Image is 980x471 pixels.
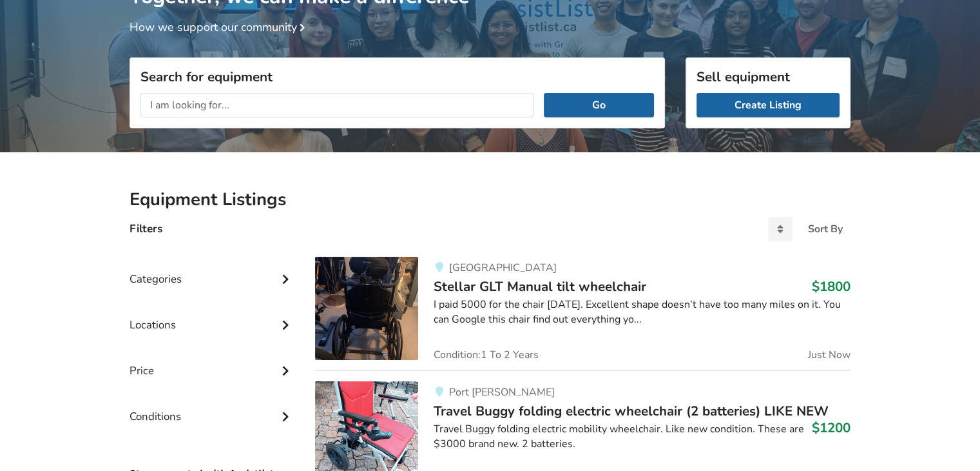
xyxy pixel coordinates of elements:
[130,384,294,430] div: Conditions
[434,402,829,420] span: Travel Buggy folding electric wheelchair (2 batteries) LIKE NEW
[315,257,418,360] img: mobility-stellar glt manual tilt wheelchair
[812,278,850,295] h3: $1800
[808,224,843,234] div: Sort By
[697,93,840,117] a: Create Listing
[448,385,554,399] span: Port [PERSON_NAME]
[808,350,850,360] span: Just Now
[130,188,850,211] h2: Equipment Listings
[130,19,310,35] a: How we support our community
[140,68,654,85] h3: Search for equipment
[434,297,850,327] div: I paid 5000 for the chair [DATE]. Excellent shape doesn’t have too many miles on it. You can Goog...
[434,422,850,452] div: Travel Buggy folding electric mobility wheelchair. Like new condition. These are $3000 brand new....
[544,93,654,117] button: Go
[130,221,162,236] h4: Filters
[448,261,556,275] span: [GEOGRAPHIC_DATA]
[140,93,533,117] input: I am looking for...
[434,277,646,296] span: Stellar GLT Manual tilt wheelchair
[697,68,840,85] h3: Sell equipment
[130,292,294,338] div: Locations
[434,350,539,360] span: Condition: 1 To 2 Years
[130,246,294,292] div: Categories
[812,419,850,436] h3: $1200
[130,338,294,384] div: Price
[315,257,850,370] a: mobility-stellar glt manual tilt wheelchair [GEOGRAPHIC_DATA]Stellar GLT Manual tilt wheelchair$1...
